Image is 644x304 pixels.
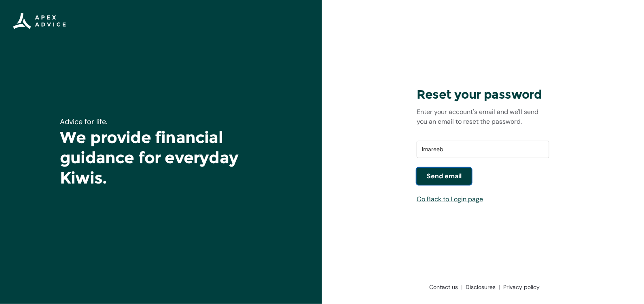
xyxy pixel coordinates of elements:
[60,117,108,127] span: Advice for life.
[13,13,66,29] img: Apex Advice Group
[417,195,483,203] a: Go Back to Login page
[463,283,500,291] a: Disclosures
[417,107,549,127] p: Enter your account's email and we'll send you an email to reset the password.
[426,283,463,291] a: Contact us
[417,168,472,185] button: Send email
[500,283,540,291] a: Privacy policy
[60,127,262,188] h1: We provide financial guidance for everyday Kiwis.
[417,87,549,102] h3: Reset your password
[427,171,462,181] span: Send email
[417,141,549,158] input: Username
